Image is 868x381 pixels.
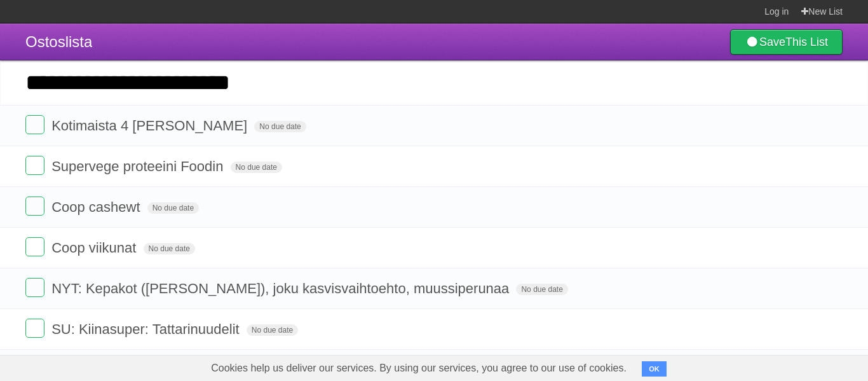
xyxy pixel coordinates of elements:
span: No due date [516,284,567,295]
span: No due date [231,162,282,173]
span: Cookies help us deliver our services. By using our services, you agree to our use of cookies. [198,356,639,381]
span: NYT: Kepakot ([PERSON_NAME]), joku kasvisvaihtoehto, muussiperunaa [51,281,512,296]
span: No due date [144,243,195,254]
span: Kotimaista 4 [PERSON_NAME] [51,118,250,134]
span: No due date [247,324,298,336]
span: Ostoslista [25,33,92,50]
span: No due date [254,121,306,132]
label: Done [25,237,44,256]
span: No due date [147,202,199,214]
label: Done [25,115,44,134]
a: SaveThis List [730,29,843,55]
label: Done [25,319,44,338]
label: Done [25,197,44,216]
span: Coop cashewt [51,199,143,215]
span: Coop viikunat [51,240,139,256]
label: Done [25,156,44,175]
button: OK [642,361,667,377]
span: SU: Kiinasuper: Tattarinuudelit [51,321,243,337]
label: Done [25,278,44,297]
b: This List [785,36,828,48]
span: Supervege proteeini Foodin [51,158,226,174]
